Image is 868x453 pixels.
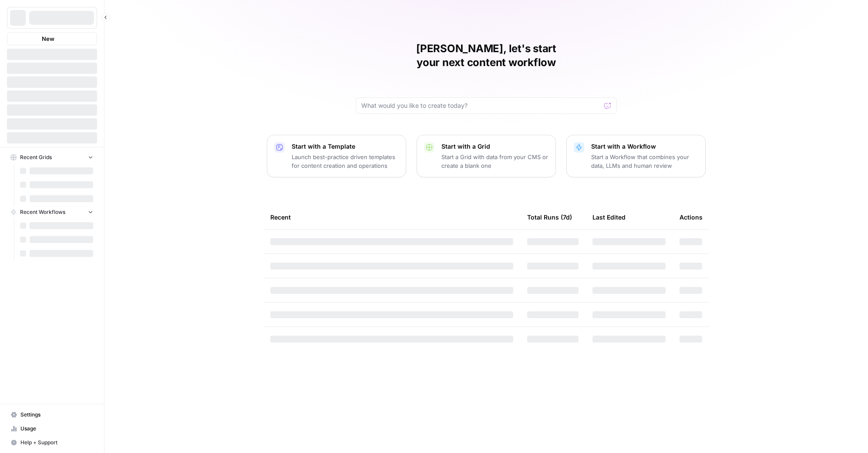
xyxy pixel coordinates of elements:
h1: [PERSON_NAME], let's start your next content workflow [356,42,617,70]
span: Recent Grids [20,153,52,161]
p: Start a Workflow that combines your data, LLMs and human review [591,153,698,170]
div: Total Runs (7d) [527,205,572,229]
span: Help + Support [20,439,93,446]
input: What would you like to create today? [361,101,601,110]
span: Settings [20,411,93,419]
div: Recent [270,205,513,229]
p: Start a Grid with data from your CMS or create a blank one [441,153,548,170]
div: Actions [680,205,703,229]
button: Start with a GridStart a Grid with data from your CMS or create a blank one [417,135,556,177]
button: Help + Support [7,436,97,450]
div: Last Edited [592,205,626,229]
a: Settings [7,408,97,422]
p: Start with a Template [292,142,399,151]
button: Recent Workflows [7,206,97,219]
button: Start with a WorkflowStart a Workflow that combines your data, LLMs and human review [566,135,706,177]
span: New [42,34,54,43]
p: Launch best-practice driven templates for content creation and operations [292,153,399,170]
button: New [7,32,97,45]
span: Usage [20,425,93,433]
a: Usage [7,422,97,436]
button: Start with a TemplateLaunch best-practice driven templates for content creation and operations [267,135,406,177]
span: Recent Workflows [20,208,65,216]
p: Start with a Workflow [591,142,698,151]
button: Recent Grids [7,151,97,164]
p: Start with a Grid [441,142,548,151]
